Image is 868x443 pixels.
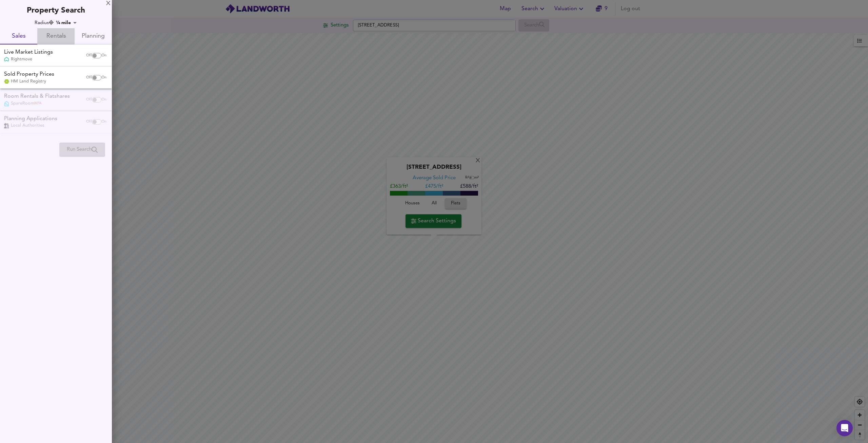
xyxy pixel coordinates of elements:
div: Live Market Listings [4,49,53,56]
span: On [101,75,106,80]
div: Open Intercom Messenger [836,420,853,436]
div: X [106,1,111,6]
span: Planning [79,31,108,42]
span: Sales [4,31,33,42]
span: Off [86,75,92,80]
div: Rightmove [4,56,53,62]
div: Sold Property Prices [4,71,54,78]
img: Land Registry [4,79,9,84]
div: ¼ mile [54,19,79,26]
span: Off [86,53,92,58]
span: On [101,53,106,58]
img: Rightmove [4,57,9,62]
span: Rentals [41,31,71,42]
div: HM Land Registry [4,78,54,85]
div: Radius [35,19,54,26]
